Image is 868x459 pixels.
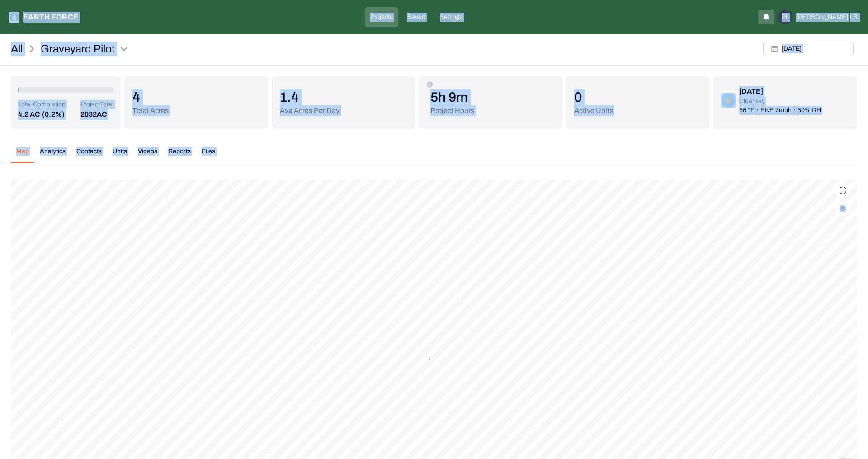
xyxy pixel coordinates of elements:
div: PL [778,10,793,24]
button: 4.2 AC(0.2%) [18,109,66,120]
button: Contacts [71,147,107,163]
p: Active Units [574,105,613,116]
a: Projects [365,7,398,27]
a: Saved [402,7,431,27]
p: Total Acres [132,105,169,116]
p: 0 [574,89,613,105]
p: Saved [407,13,425,22]
p: 2032 AC [80,109,113,120]
a: All [11,42,23,56]
p: 1.4 [280,89,340,105]
p: 56 °F [739,106,755,115]
p: · [793,106,796,115]
span: LS. [850,13,859,22]
img: earthforce-logo-white-uG4MPadI.svg [9,12,19,23]
div: [DATE] [739,86,821,97]
p: Graveyard Pilot [41,42,115,56]
button: PL[PERSON_NAME]LS. [778,10,859,24]
p: ENE 7mph [760,106,792,115]
button: Videos [132,147,163,163]
p: 4.2 AC [18,109,40,120]
button: Analytics [34,147,71,163]
button: 65 [429,359,430,360]
button: Map [11,147,34,163]
p: Project Total [80,100,113,109]
button: [DATE] [763,42,854,56]
p: (0.2%) [42,109,65,120]
p: 59% RH [797,106,821,115]
p: · [756,106,759,115]
p: Total Completion [18,100,66,109]
p: Settings [440,13,463,22]
button: Files [196,147,221,163]
p: Clear sky [739,97,821,106]
p: Project Hours [430,105,474,116]
img: layerIcon [840,205,846,212]
button: 9 [453,345,453,345]
p: Avg Acres Per Day [280,105,340,116]
button: Units [107,147,132,163]
p: Projects [370,13,393,22]
p: 4 [132,89,169,105]
a: Settings [434,7,468,27]
img: clear-sky-DDUEQLQN.png [721,93,736,108]
span: [PERSON_NAME] [796,13,848,22]
p: 5h 9m [430,89,474,105]
p: Earth force [23,12,78,23]
button: Reports [163,147,196,163]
